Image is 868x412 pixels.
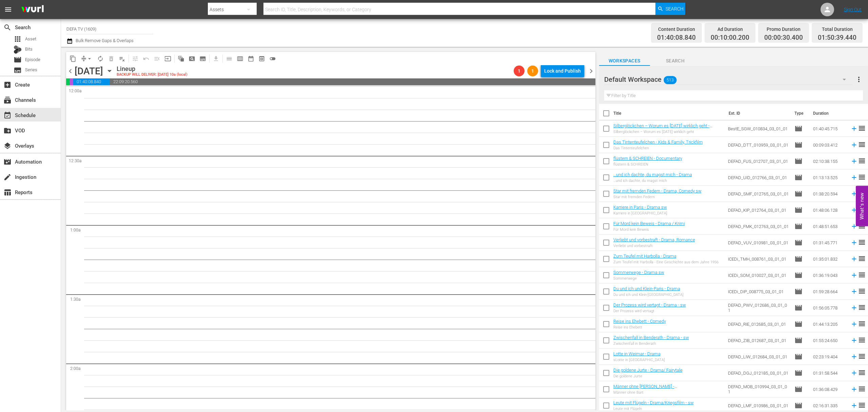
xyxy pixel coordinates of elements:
span: Update Metadata from Key Asset [162,53,173,64]
span: 00:00:30.400 [764,34,803,42]
svg: Add to Schedule [850,402,858,409]
td: DEFAD_PWV_012686_03_01_01 [725,300,791,316]
span: content_copy [70,55,76,62]
div: BACKUP WILL DELIVER: [DATE] 10a (local) [117,73,188,77]
span: 513 [664,73,676,87]
span: VOD [3,127,12,135]
td: 02:10:38.155 [810,153,848,169]
span: Ingestion [3,173,12,181]
span: toggle_off [269,55,276,62]
span: Create Search Block [186,53,197,64]
a: Das Tintenteufelchen - Kids & Family, Trickfilm [613,139,703,145]
span: Episode [794,304,803,312]
svg: Add to Schedule [850,125,858,132]
span: Episode [794,141,803,149]
span: 00:00:30.400 [70,78,73,85]
span: Episode [25,56,40,63]
span: Episode [794,239,803,247]
span: Episode [794,190,803,198]
svg: Add to Schedule [850,239,858,246]
div: Bits [14,45,22,54]
td: 01:36:19.043 [810,267,848,283]
span: more_vert [855,75,863,83]
span: Day Calendar View [221,52,235,65]
svg: Add to Schedule [850,386,858,393]
td: DEFAD_RIE_012685_03_01_01 [725,316,791,332]
span: Episode [794,320,803,328]
svg: Add to Schedule [850,304,858,312]
span: reorder [858,124,866,132]
span: Customize Events [127,52,141,65]
div: flüstern & SCHREIEN [613,162,682,167]
td: DEFAD_FMK_012763_03_01_01 [725,218,791,235]
span: 01:40:08.840 [73,78,110,85]
a: Männer ohne [PERSON_NAME] - Drama/Comedy/Jugendfilm - sw [613,384,677,394]
td: ICEDi_SOM_010027_03_01_01 [725,267,791,283]
span: Episode [794,125,803,133]
a: Reise ins Ehebett - Comedy [613,319,666,324]
a: Sommerwege - Drama sw [613,270,664,275]
button: more_vert [855,71,863,88]
span: Episode [794,255,803,263]
span: Reports [3,188,12,196]
span: Episode [794,336,803,344]
span: Episode [794,369,803,377]
span: reorder [858,385,866,393]
span: reorder [858,320,866,328]
a: Der Prozess wird vertagt - Drama - sw [613,302,686,307]
div: Reise ins Ehebett [613,325,666,330]
div: Der Prozess wird vertagt [613,309,686,313]
span: reorder [858,303,866,312]
td: 01:36:08.429 [810,381,848,397]
div: sLotte in [GEOGRAPHIC_DATA] [613,358,665,362]
td: DEFAD_DGJ_012185_03_01_01 [725,365,791,381]
span: Overlays [3,142,12,150]
span: date_range_outlined [248,55,254,62]
span: reorder [858,141,866,149]
span: chevron_left [66,67,75,75]
span: reorder [858,352,866,360]
button: Search [655,3,685,15]
span: 00:10:00.200 [711,34,749,42]
span: reorder [858,157,866,165]
span: Clear Lineup [117,53,127,64]
span: playlist_remove_outlined [119,55,125,62]
th: Title [613,104,725,123]
div: Total Duration [818,24,856,34]
span: Episode [794,173,803,182]
div: …und ich dachte, du magst mich [613,179,692,183]
span: Download as CSV [208,52,221,65]
a: Leute mit Flügeln - Drama/Kriegsfilm - sw [613,400,694,405]
span: chevron_right [587,67,595,75]
td: DEFAD_UID_012766_03_01_01 [725,169,791,186]
span: Bits [25,46,33,53]
span: Search [666,3,684,15]
div: Zwischenfall in Benderath [613,341,689,346]
span: 01:40:08.840 [657,34,696,42]
span: Asset [25,36,36,42]
span: Episode [794,287,803,296]
button: Lock and Publish [541,65,584,77]
a: Star mit fremden Federn - Drama, Comedy sw [613,188,702,193]
span: Revert to Primary Episode [141,53,152,64]
span: Search [3,23,12,32]
img: ans4CAIJ8jUAAAAAAAAAAAAAAAAAAAAAAAAgQb4GAAAAAAAAAAAAAAAAAAAAAAAAJMjXAAAAAAAAAAAAAAAAAAAAAAAAgAT5G... [16,2,49,18]
span: Refresh All Search Blocks [173,52,186,65]
a: Sign Out [844,7,862,12]
span: Fill episodes with ad slates [152,53,162,64]
div: Silberglöckchen – Worum es [DATE] wirklich geht [613,130,723,134]
th: Duration [809,104,850,123]
span: Copy Lineup [67,53,78,64]
span: Schedule [3,111,12,119]
td: 02:23:19.404 [810,349,848,365]
td: DEFAD_SMF_012765_03_01_01 [725,186,791,202]
td: 01:55:24.650 [810,332,848,349]
span: reorder [858,369,866,377]
th: Ext. ID [725,104,790,123]
div: Zum Teufel mit Harbolla - Eine Geschichte aus dem Jahre 1956 [613,260,718,264]
span: Loop Content [95,53,106,64]
td: DEFAD_VUV_010981_03_01_01 [725,235,791,251]
td: 01:35:01.832 [810,251,848,267]
span: calendar_view_week_outlined [237,55,243,62]
div: Du und ich und Klein-[GEOGRAPHIC_DATA] [613,293,684,297]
